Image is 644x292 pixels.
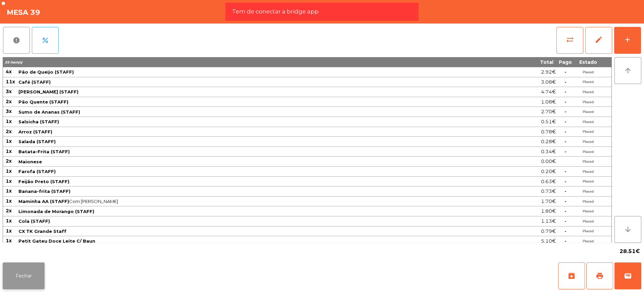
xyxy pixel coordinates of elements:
[18,199,69,204] span: Maminha AA (STAFF)
[41,36,49,44] span: percent
[12,36,20,44] span: report
[566,36,574,44] span: sync_alt
[541,68,556,77] span: 2.92€
[18,218,50,224] span: Cola (STAFF)
[541,87,556,96] span: 4.74€
[541,107,556,116] span: 2.70€
[18,209,94,214] span: Limonada de Morango (STAFF)
[575,216,601,226] td: Placed
[565,99,567,105] span: -
[575,167,601,177] td: Placed
[18,119,59,124] span: Salsicha (STAFF)
[575,117,601,127] td: Placed
[232,7,319,16] span: Tem de conectar a bridge app
[614,57,641,84] button: arrow_upward
[565,129,567,135] span: -
[624,36,632,44] div: add
[6,168,12,174] span: 1x
[565,138,567,144] span: -
[541,197,556,206] span: 1.70€
[18,149,70,154] span: Batata-Frita (STAFF)
[575,206,601,216] td: Placed
[472,57,556,67] th: Total
[6,79,15,85] span: 11x
[575,186,601,197] td: Placed
[575,127,601,137] td: Placed
[6,198,12,204] span: 1x
[541,157,556,166] span: 0.00€
[565,89,567,95] span: -
[541,97,556,107] span: 1.08€
[575,77,601,87] td: Placed
[575,147,601,157] td: Placed
[7,7,40,17] h4: Mesa 39
[6,128,12,134] span: 2x
[575,67,601,77] td: Placed
[541,167,556,176] span: 0.20€
[575,177,601,187] td: Placed
[575,236,601,246] td: Placed
[5,60,22,65] span: 39 item(s)
[565,238,567,244] span: -
[32,27,59,54] button: percent
[18,169,56,174] span: Farofa (STAFF)
[18,199,471,204] span: Com [PERSON_NAME]
[614,27,641,54] button: add
[565,228,567,234] span: -
[575,137,601,147] td: Placed
[541,78,556,87] span: 3.08€
[6,188,12,194] span: 1x
[18,228,66,234] span: CX TK Grande Staff
[541,117,556,126] span: 0.51€
[575,197,601,207] td: Placed
[565,208,567,214] span: -
[18,69,74,75] span: Pão de Queijo (STAFF)
[6,228,12,234] span: 1x
[6,158,12,164] span: 2x
[565,178,567,184] span: -
[541,137,556,146] span: 0.28€
[565,119,567,125] span: -
[624,67,632,75] i: arrow_upward
[6,98,12,105] span: 2x
[18,109,80,115] span: Sumo de Ananas (STAFF)
[556,27,583,54] button: sync_alt
[18,129,52,134] span: Arroz (STAFF)
[556,57,575,67] th: Pago
[541,227,556,236] span: 0.79€
[6,208,12,214] span: 2x
[624,225,632,234] i: arrow_downward
[568,272,576,280] span: archive
[6,118,12,124] span: 1x
[624,272,632,280] span: wallet
[6,88,12,94] span: 3x
[575,226,601,237] td: Placed
[585,27,612,54] button: edit
[565,69,567,75] span: -
[541,177,556,186] span: 0.63€
[575,87,601,97] td: Placed
[6,218,12,224] span: 1x
[6,138,12,144] span: 1x
[6,148,12,154] span: 1x
[18,189,70,194] span: Banana-frita (STAFF)
[3,27,30,54] button: report
[575,107,601,117] td: Placed
[575,97,601,107] td: Placed
[18,99,68,105] span: Pão Quente (STAFF)
[541,127,556,136] span: 0.78€
[6,69,12,75] span: 4x
[565,109,567,115] span: -
[565,79,567,85] span: -
[541,217,556,226] span: 1.13€
[614,216,641,243] button: arrow_downward
[18,238,95,244] span: Petit Gateu Doce Leite C/ Baun
[558,262,585,289] button: archive
[18,179,69,184] span: Feijão Preto (STAFF)
[541,147,556,156] span: 0.34€
[541,237,556,246] span: 5.10€
[620,246,640,256] span: 28.51€
[541,207,556,216] span: 1.80€
[565,218,567,224] span: -
[575,157,601,167] td: Placed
